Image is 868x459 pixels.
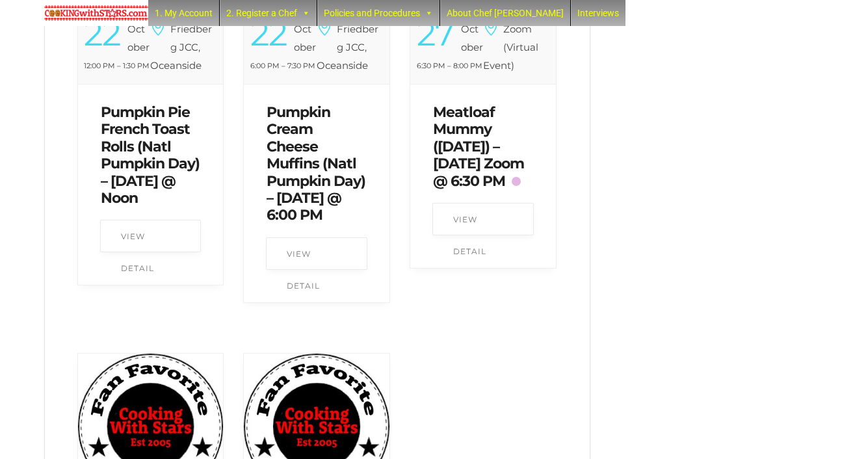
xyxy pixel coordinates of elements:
[250,20,287,47] div: 22
[417,20,454,47] div: 27
[417,57,484,75] div: 6:30 PM – 8:00 PM
[294,20,316,56] div: October
[250,57,317,75] div: 6:00 PM – 7:30 PM
[127,20,150,56] div: October
[84,20,120,47] div: 22
[483,20,538,74] h6: Zoom (Virtual Event)
[101,103,200,207] a: Pumpkin Pie French Toast Rolls (Natl Pumpkin Day) – [DATE] @ Noon
[150,20,212,74] h6: Friedberg JCC, Oceanside
[432,203,534,235] a: View Detail
[84,57,151,75] div: 12:00 PM – 1:30 PM
[44,5,148,21] img: Chef Paula's Cooking With Stars
[433,103,524,190] a: Meatloaf Mummy ([DATE]) – [DATE] Zoom @ 6:30 PM
[317,20,378,74] h6: Friedberg JCC, Oceanside
[461,20,483,56] div: October
[266,237,367,270] a: View Detail
[100,220,202,252] a: View Detail
[267,103,365,224] a: Pumpkin Cream Cheese Muffins (Natl Pumpkin Day) – [DATE] @ 6:00 PM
